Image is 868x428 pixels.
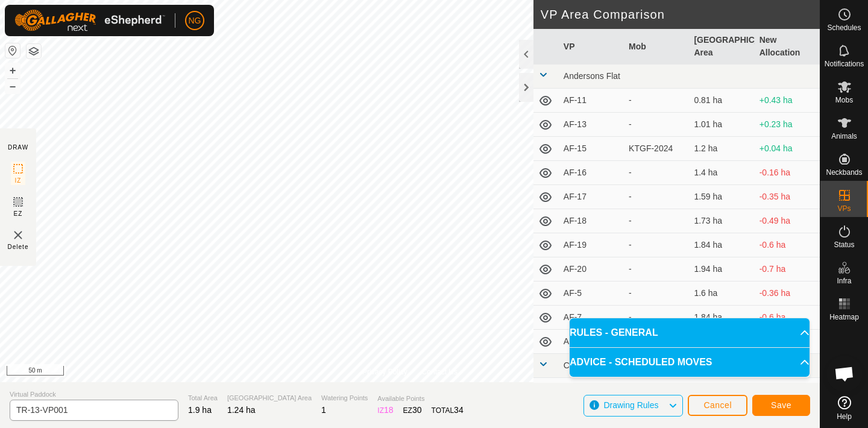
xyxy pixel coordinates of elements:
[689,29,754,65] th: [GEOGRAPHIC_DATA] Area
[8,242,29,251] span: Delete
[11,228,25,242] img: VP
[629,118,684,131] div: -
[8,143,28,152] div: DRAW
[559,378,624,402] td: C-10
[837,277,851,285] span: Infra
[321,405,326,415] span: 1
[362,367,407,377] a: Privacy Policy
[689,306,754,330] td: 1.84 ha
[703,400,732,410] span: Cancel
[570,355,712,370] span: ADVICE - SCHEDULED MOVES
[629,94,684,107] div: -
[15,176,22,185] span: IZ
[755,89,820,113] td: +0.43 ha
[559,113,624,137] td: AF-13
[755,257,820,282] td: -0.7 ha
[227,405,256,415] span: 1.24 ha
[559,161,624,185] td: AF-16
[570,318,810,347] p-accordion-header: RULES - GENERAL
[624,29,689,65] th: Mob
[559,185,624,209] td: AF-17
[689,257,754,282] td: 1.94 ha
[820,391,868,425] a: Help
[188,405,212,415] span: 1.9 ha
[14,209,23,218] span: EZ
[629,190,684,203] div: -
[689,185,754,209] td: 1.59 ha
[559,209,624,233] td: AF-18
[827,24,861,31] span: Schedules
[10,389,178,400] span: Virtual Paddock
[755,209,820,233] td: -0.49 ha
[5,79,20,93] button: –
[689,137,754,161] td: 1.2 ha
[755,185,820,209] td: -0.35 ha
[629,239,684,251] div: -
[629,287,684,300] div: -
[689,282,754,306] td: 1.6 ha
[755,113,820,137] td: +0.23 ha
[412,405,422,415] span: 30
[559,282,624,306] td: AF-5
[826,169,862,176] span: Neckbands
[321,393,368,403] span: Watering Points
[541,7,820,22] h2: VP Area Comparison
[629,142,684,155] div: KTGF-2024
[570,348,810,377] p-accordion-header: ADVICE - SCHEDULED MOVES
[227,393,312,403] span: [GEOGRAPHIC_DATA] Area
[755,137,820,161] td: +0.04 ha
[825,60,864,68] span: Notifications
[559,137,624,161] td: AF-15
[564,360,609,370] span: Competition
[559,89,624,113] td: AF-11
[5,43,20,58] button: Reset Map
[834,241,854,248] span: Status
[689,89,754,113] td: 0.81 ha
[559,29,624,65] th: VP
[629,311,684,324] div: -
[189,14,201,27] span: NG
[629,263,684,275] div: -
[454,405,464,415] span: 34
[831,133,857,140] span: Animals
[5,63,20,78] button: +
[559,257,624,282] td: AF-20
[14,10,165,31] img: Gallagher Logo
[432,404,464,417] div: TOTAL
[837,205,851,212] span: VPs
[689,209,754,233] td: 1.73 ha
[829,313,859,321] span: Heatmap
[629,215,684,227] div: -
[384,405,394,415] span: 18
[629,166,684,179] div: -
[27,44,41,58] button: Map Layers
[689,113,754,137] td: 1.01 ha
[689,233,754,257] td: 1.84 ha
[755,306,820,330] td: -0.6 ha
[559,306,624,330] td: AF-7
[688,395,747,416] button: Cancel
[403,404,422,417] div: EZ
[837,413,852,420] span: Help
[755,282,820,306] td: -0.36 ha
[603,400,658,410] span: Drawing Rules
[570,326,658,340] span: RULES - GENERAL
[771,400,791,410] span: Save
[755,161,820,185] td: -0.16 ha
[755,29,820,65] th: New Allocation
[377,404,393,417] div: IZ
[826,356,863,392] div: Open chat
[564,71,620,81] span: Andersons Flat
[422,367,458,377] a: Contact Us
[559,330,624,354] td: AF-9
[377,394,463,404] span: Available Points
[752,395,810,416] button: Save
[188,393,218,403] span: Total Area
[835,96,853,104] span: Mobs
[689,161,754,185] td: 1.4 ha
[755,233,820,257] td: -0.6 ha
[559,233,624,257] td: AF-19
